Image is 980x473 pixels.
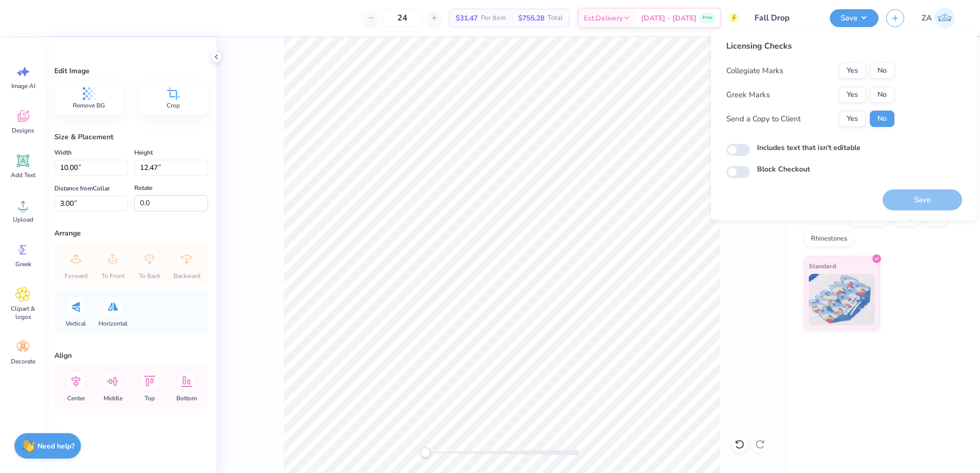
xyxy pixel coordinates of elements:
div: Size & Placement [54,132,208,142]
button: Yes [839,87,866,103]
div: Collegiate Marks [726,65,783,77]
button: No [870,111,894,127]
div: Accessibility label [420,447,431,458]
span: Horizontal [98,319,128,328]
div: Greek Marks [726,89,770,101]
span: Designs [12,126,34,135]
label: Block Checkout [757,164,810,175]
span: Center [67,394,85,402]
span: Crop [167,101,180,110]
input: – – [382,9,422,27]
div: Align [54,350,208,361]
div: Licensing Checks [726,40,894,52]
span: Bottom [176,394,197,402]
span: Image AI [11,82,35,90]
span: [DATE] - [DATE] [641,13,697,24]
span: Greek [15,260,31,268]
span: Remove BG [73,101,105,110]
span: Standard [809,261,836,271]
span: Total [547,13,563,24]
input: Untitled Design [747,8,822,28]
div: Rhinestones [804,231,854,247]
div: Send a Copy to Client [726,113,801,125]
button: Yes [839,111,866,127]
label: Distance from Collar [54,182,110,195]
span: Est. Delivery [584,13,623,24]
span: Vertical [66,319,86,328]
span: Add Text [11,171,35,179]
span: $755.28 [518,13,544,24]
a: ZA [917,8,959,28]
button: No [870,87,894,103]
strong: Need help? [37,441,74,451]
span: Decorate [11,357,35,365]
div: Arrange [54,228,208,239]
button: No [870,62,894,79]
span: Upload [13,216,33,224]
label: Width [54,146,72,159]
span: $31.47 [456,13,478,24]
span: Middle [104,394,122,402]
button: Yes [839,62,866,79]
span: Free [703,14,712,21]
div: Edit Image [54,66,208,76]
span: ZA [922,12,932,24]
img: Standard [809,274,875,325]
span: Per Item [481,13,506,24]
label: Includes text that isn't editable [757,142,861,153]
label: Height [134,146,153,159]
span: Top [145,394,155,402]
button: Save [830,9,879,27]
label: Rotate [134,182,152,194]
img: Zuriel Alaba [934,8,955,28]
span: Clipart & logos [6,305,40,321]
